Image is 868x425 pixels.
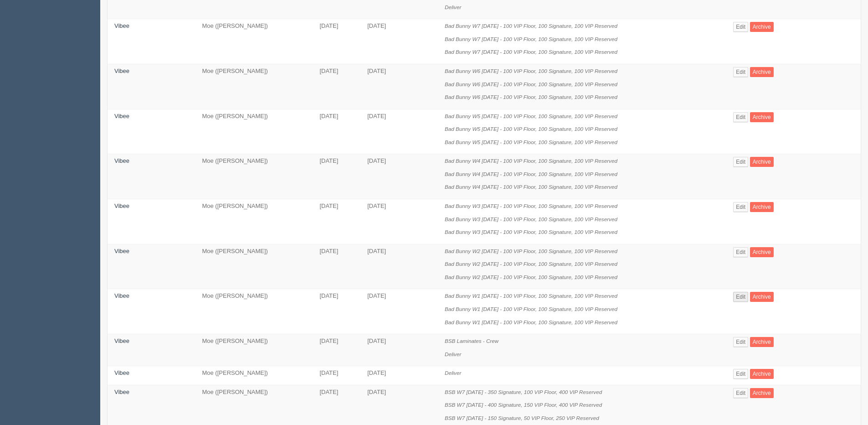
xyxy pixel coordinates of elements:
[114,113,129,119] a: Vibee
[114,369,129,376] a: Vibee
[114,389,129,395] a: Vibee
[445,293,617,299] i: Bad Bunny W1 [DATE] - 100 VIP Floor, 100 Signature, 100 VIP Reserved
[733,388,748,398] a: Edit
[733,292,748,302] a: Edit
[360,199,438,244] td: [DATE]
[733,369,748,379] a: Edit
[195,334,313,366] td: Moe ([PERSON_NAME])
[114,67,129,74] a: Vibee
[750,369,774,379] a: Archive
[445,261,617,267] i: Bad Bunny W2 [DATE] - 100 VIP Floor, 100 Signature, 100 VIP Reserved
[195,199,313,244] td: Moe ([PERSON_NAME])
[750,67,774,77] a: Archive
[114,202,129,209] a: Vibee
[313,366,360,385] td: [DATE]
[114,248,129,254] a: Vibee
[445,139,617,145] i: Bad Bunny W5 [DATE] - 100 VIP Floor, 100 Signature, 100 VIP Reserved
[195,19,313,64] td: Moe ([PERSON_NAME])
[360,19,438,64] td: [DATE]
[313,244,360,289] td: [DATE]
[750,247,774,257] a: Archive
[195,289,313,334] td: Moe ([PERSON_NAME])
[360,334,438,366] td: [DATE]
[445,248,617,254] i: Bad Bunny W2 [DATE] - 100 VIP Floor, 100 Signature, 100 VIP Reserved
[445,49,617,55] i: Bad Bunny W7 [DATE] - 100 VIP Floor, 100 Signature, 100 VIP Reserved
[733,67,748,77] a: Edit
[733,337,748,347] a: Edit
[445,306,617,312] i: Bad Bunny W1 [DATE] - 100 VIP Floor, 100 Signature, 100 VIP Reserved
[445,94,617,100] i: Bad Bunny W6 [DATE] - 100 VIP Floor, 100 Signature, 100 VIP Reserved
[114,292,129,299] a: Vibee
[733,202,748,212] a: Edit
[733,157,748,167] a: Edit
[195,366,313,385] td: Moe ([PERSON_NAME])
[750,157,774,167] a: Archive
[195,109,313,154] td: Moe ([PERSON_NAME])
[445,216,617,222] i: Bad Bunny W3 [DATE] - 100 VIP Floor, 100 Signature, 100 VIP Reserved
[114,22,129,29] a: Vibee
[360,244,438,289] td: [DATE]
[750,112,774,122] a: Archive
[750,388,774,398] a: Archive
[445,81,617,87] i: Bad Bunny W6 [DATE] - 100 VIP Floor, 100 Signature, 100 VIP Reserved
[445,4,461,10] i: Deliver
[195,244,313,289] td: Moe ([PERSON_NAME])
[445,36,617,42] i: Bad Bunny W7 [DATE] - 100 VIP Floor, 100 Signature, 100 VIP Reserved
[445,370,461,376] i: Deliver
[445,415,599,421] i: BSB W7 [DATE] - 150 Signature, 50 VIP Floor, 250 VIP Reserved
[313,289,360,334] td: [DATE]
[750,202,774,212] a: Archive
[313,199,360,244] td: [DATE]
[360,289,438,334] td: [DATE]
[360,154,438,199] td: [DATE]
[750,292,774,302] a: Archive
[445,184,617,190] i: Bad Bunny W4 [DATE] - 100 VIP Floor, 100 Signature, 100 VIP Reserved
[445,158,617,164] i: Bad Bunny W4 [DATE] - 100 VIP Floor, 100 Signature, 100 VIP Reserved
[360,64,438,109] td: [DATE]
[445,126,617,132] i: Bad Bunny W5 [DATE] - 100 VIP Floor, 100 Signature, 100 VIP Reserved
[114,337,129,344] a: Vibee
[445,389,602,395] i: BSB W7 [DATE] - 350 Signature, 100 VIP Floor, 400 VIP Reserved
[313,64,360,109] td: [DATE]
[445,203,617,209] i: Bad Bunny W3 [DATE] - 100 VIP Floor, 100 Signature, 100 VIP Reserved
[195,64,313,109] td: Moe ([PERSON_NAME])
[445,319,617,325] i: Bad Bunny W1 [DATE] - 100 VIP Floor, 100 Signature, 100 VIP Reserved
[750,337,774,347] a: Archive
[313,154,360,199] td: [DATE]
[114,157,129,164] a: Vibee
[445,402,602,408] i: BSB W7 [DATE] - 400 Signature, 150 VIP Floor, 400 VIP Reserved
[195,154,313,199] td: Moe ([PERSON_NAME])
[445,68,617,74] i: Bad Bunny W6 [DATE] - 100 VIP Floor, 100 Signature, 100 VIP Reserved
[445,351,461,357] i: Deliver
[733,112,748,122] a: Edit
[445,229,617,235] i: Bad Bunny W3 [DATE] - 100 VIP Floor, 100 Signature, 100 VIP Reserved
[445,338,498,344] i: BSB Laminates - Crew
[313,19,360,64] td: [DATE]
[445,113,617,119] i: Bad Bunny W5 [DATE] - 100 VIP Floor, 100 Signature, 100 VIP Reserved
[445,171,617,177] i: Bad Bunny W4 [DATE] - 100 VIP Floor, 100 Signature, 100 VIP Reserved
[445,274,617,280] i: Bad Bunny W2 [DATE] - 100 VIP Floor, 100 Signature, 100 VIP Reserved
[313,334,360,366] td: [DATE]
[445,23,617,29] i: Bad Bunny W7 [DATE] - 100 VIP Floor, 100 Signature, 100 VIP Reserved
[360,109,438,154] td: [DATE]
[360,366,438,385] td: [DATE]
[733,22,748,32] a: Edit
[733,247,748,257] a: Edit
[750,22,774,32] a: Archive
[313,109,360,154] td: [DATE]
